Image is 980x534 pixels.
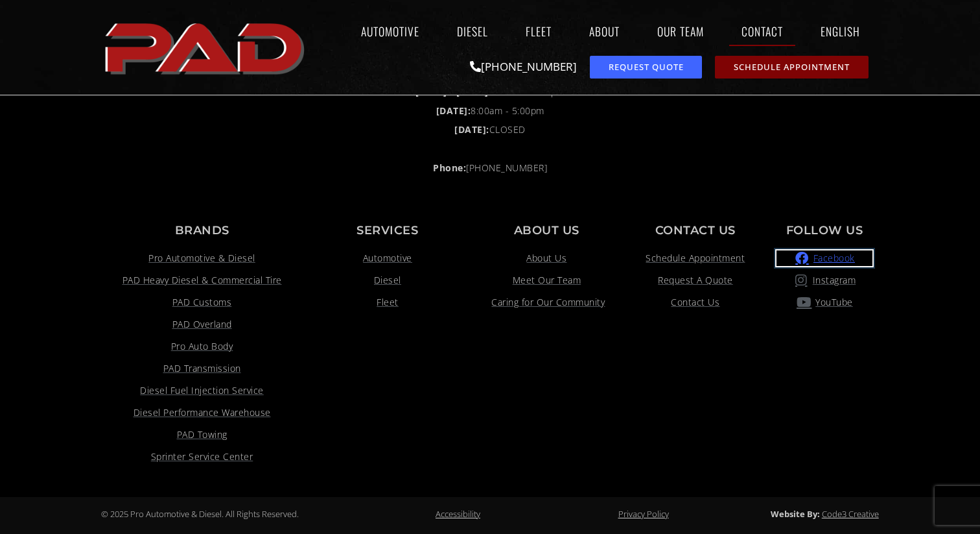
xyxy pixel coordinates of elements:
[734,63,850,71] span: Schedule Appointment
[513,273,581,288] span: Meet Our Team
[349,16,432,46] a: Automotive
[776,225,872,236] p: Follow Us
[454,123,489,136] b: [DATE]:
[122,273,282,288] span: PAD Heavy Diesel & Commercial Tire
[627,295,764,310] a: Contact Us
[776,250,872,266] a: pro automotive and diesel facebook page
[646,250,745,266] span: Schedule Appointment
[627,273,764,288] a: Request A Quote
[309,295,466,310] a: Fleet
[101,12,311,82] img: The image shows the word "PAD" in bold, red, uppercase letters with a slight shadow effect.
[108,250,296,266] a: Pro Automotive & Diesel
[808,16,879,46] a: English
[822,508,879,520] a: Code3 Creative
[810,273,856,288] span: Instagram
[776,295,872,310] a: YouTube
[172,317,232,332] span: PAD Overland
[163,361,241,376] span: PAD Transmission
[311,16,879,46] nav: Menu
[479,225,614,236] p: About Us
[436,508,480,520] a: Accessibility
[470,59,577,74] a: [PHONE_NUMBER]
[108,273,296,288] a: Visit link opens in a new tab
[627,250,764,266] a: Schedule Appointment
[108,295,296,310] a: PAD Customs
[479,273,614,288] a: Meet Our Team
[374,273,401,288] span: Diesel
[479,295,614,310] a: Caring for Our Community
[618,508,669,520] a: Privacy Policy
[658,273,733,288] span: Request A Quote
[108,405,296,420] a: Visit link opens in a new tab
[609,63,684,71] span: Request Quote
[108,339,296,354] a: Visit link opens in a new tab
[415,86,491,98] b: [DATE] - [DATE]:
[108,449,296,465] a: Visit link opens in a new tab
[171,339,233,354] span: Pro Auto Body
[526,250,566,266] span: About Us
[627,225,764,236] p: Contact us
[577,16,632,46] a: About
[454,122,526,138] span: CLOSED
[771,508,820,520] strong: Website By:
[513,16,564,46] a: Fleet
[812,295,853,310] span: YouTube
[177,427,227,443] span: PAD Towing
[151,449,253,465] span: Sprinter Service Center
[101,504,367,524] div: © 2025 Pro Automotive & Diesel. All Rights Reserved.
[101,12,311,82] a: pro automotive and diesel home page
[108,225,296,236] p: Brands
[671,295,719,310] span: Contact Us
[309,273,466,288] a: Diesel
[488,295,605,310] span: Caring for Our Community
[715,56,869,79] a: schedule repair or service appointment
[436,103,544,119] span: 8:00am - 5:00pm
[445,16,500,46] a: Diesel
[148,250,255,266] span: Pro Automotive & Diesel
[134,405,271,420] span: Diesel Performance Warehouse
[108,361,296,376] a: PAD Transmission
[108,427,296,443] a: Visit link opens in a new tab
[433,160,547,176] span: [PHONE_NUMBER]
[108,317,296,332] a: Visit link opens in a new tab
[108,160,872,176] a: Phone:[PHONE_NUMBER]
[645,16,716,46] a: Our Team
[172,295,232,310] span: PAD Customs
[108,383,296,398] a: Visit link opens in a new tab
[140,383,264,398] span: Diesel Fuel Injection Service
[363,250,412,266] span: Automotive
[377,295,399,310] span: Fleet
[590,56,702,79] a: request a service or repair quote
[309,250,466,266] a: Automotive
[433,162,466,174] strong: Phone:
[436,104,471,117] b: [DATE]:
[729,16,795,46] a: Contact
[810,250,855,266] span: Facebook
[776,273,872,288] a: pro automotive and diesel instagram page
[479,250,614,266] a: About Us
[309,225,466,236] p: Services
